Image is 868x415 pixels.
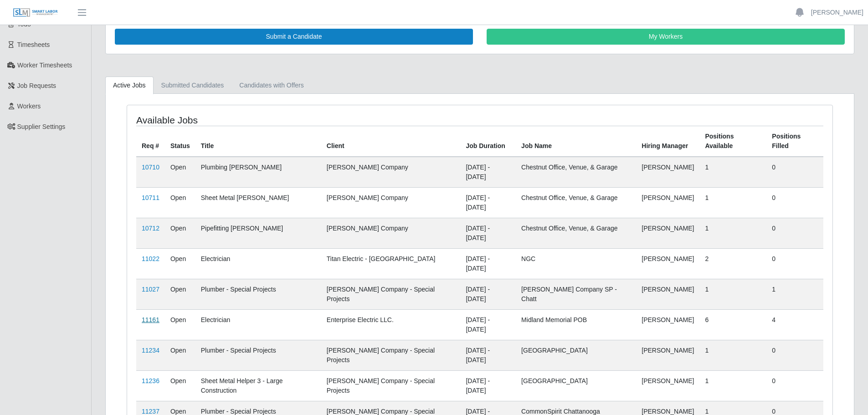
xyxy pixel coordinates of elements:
td: Open [165,187,195,218]
td: 1 [699,218,766,248]
span: Timesheets [17,41,50,48]
td: [DATE] - [DATE] [460,279,516,309]
a: Submit a Candidate [115,29,473,45]
h4: Available Jobs [136,114,415,126]
td: Titan Electric - [GEOGRAPHIC_DATA] [321,248,461,279]
td: 0 [766,248,823,279]
td: [PERSON_NAME] Company [321,218,461,248]
a: 11234 [142,347,159,354]
td: Plumber - Special Projects [195,340,321,370]
td: 4 [766,309,823,340]
a: Active Jobs [105,77,154,94]
td: [DATE] - [DATE] [460,248,516,279]
img: SLM Logo [13,8,58,18]
td: Open [165,370,195,401]
td: Chestnut Office, Venue, & Garage [516,218,636,248]
span: Job Requests [17,82,56,89]
span: Workers [17,102,41,110]
a: Submitted Candidates [154,77,232,94]
td: Open [165,248,195,279]
td: Open [165,157,195,188]
td: Plumber - Special Projects [195,279,321,309]
td: [PERSON_NAME] [636,218,699,248]
td: 0 [766,218,823,248]
td: Chestnut Office, Venue, & Garage [516,187,636,218]
td: [GEOGRAPHIC_DATA] [516,340,636,370]
a: 11237 [142,408,159,415]
td: 0 [766,187,823,218]
a: 11161 [142,316,159,323]
td: [PERSON_NAME] Company [321,157,461,188]
td: [DATE] - [DATE] [460,187,516,218]
td: Open [165,279,195,309]
td: Sheet Metal [PERSON_NAME] [195,187,321,218]
a: 11027 [142,286,159,293]
td: 1 [699,187,766,218]
th: Job Duration [460,126,516,157]
td: Sheet Metal Helper 3 - Large Construction [195,370,321,401]
td: Enterprise Electric LLC. [321,309,461,340]
td: [PERSON_NAME] Company SP - Chatt [516,279,636,309]
a: 11236 [142,377,159,384]
th: Hiring Manager [636,126,699,157]
td: Open [165,340,195,370]
td: [PERSON_NAME] [636,309,699,340]
td: 2 [699,248,766,279]
th: Req # [136,126,165,157]
td: 6 [699,309,766,340]
td: 1 [699,279,766,309]
td: [PERSON_NAME] [636,279,699,309]
td: Pipefitting [PERSON_NAME] [195,218,321,248]
td: [PERSON_NAME] Company - Special Projects [321,370,461,401]
a: 10712 [142,225,159,232]
td: [PERSON_NAME] Company - Special Projects [321,279,461,309]
td: [PERSON_NAME] [636,370,699,401]
td: Plumbing [PERSON_NAME] [195,157,321,188]
td: [DATE] - [DATE] [460,157,516,188]
td: Electrician [195,248,321,279]
td: [DATE] - [DATE] [460,218,516,248]
th: Client [321,126,461,157]
td: [PERSON_NAME] [636,340,699,370]
td: 0 [766,157,823,188]
td: [PERSON_NAME] [636,248,699,279]
td: [GEOGRAPHIC_DATA] [516,370,636,401]
a: 11022 [142,255,159,262]
td: Open [165,218,195,248]
td: 0 [766,370,823,401]
th: Positions Available [699,126,766,157]
td: [PERSON_NAME] [636,187,699,218]
td: [PERSON_NAME] Company - Special Projects [321,340,461,370]
td: 1 [766,279,823,309]
td: [DATE] - [DATE] [460,370,516,401]
a: [PERSON_NAME] [811,8,863,17]
span: Worker Timesheets [17,61,72,69]
th: Positions Filled [766,126,823,157]
td: 1 [699,370,766,401]
a: Candidates with Offers [231,77,311,94]
td: 0 [766,340,823,370]
th: Title [195,126,321,157]
span: Supplier Settings [17,123,66,130]
td: Chestnut Office, Venue, & Garage [516,157,636,188]
th: Job Name [516,126,636,157]
a: My Workers [487,29,845,45]
td: [DATE] - [DATE] [460,309,516,340]
th: Status [165,126,195,157]
a: 10711 [142,194,159,201]
td: Midland Memorial POB [516,309,636,340]
td: 1 [699,340,766,370]
td: [PERSON_NAME] Company [321,187,461,218]
td: 1 [699,157,766,188]
a: 10710 [142,164,159,171]
td: Electrician [195,309,321,340]
td: [PERSON_NAME] [636,157,699,188]
td: NGC [516,248,636,279]
td: [DATE] - [DATE] [460,340,516,370]
td: Open [165,309,195,340]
